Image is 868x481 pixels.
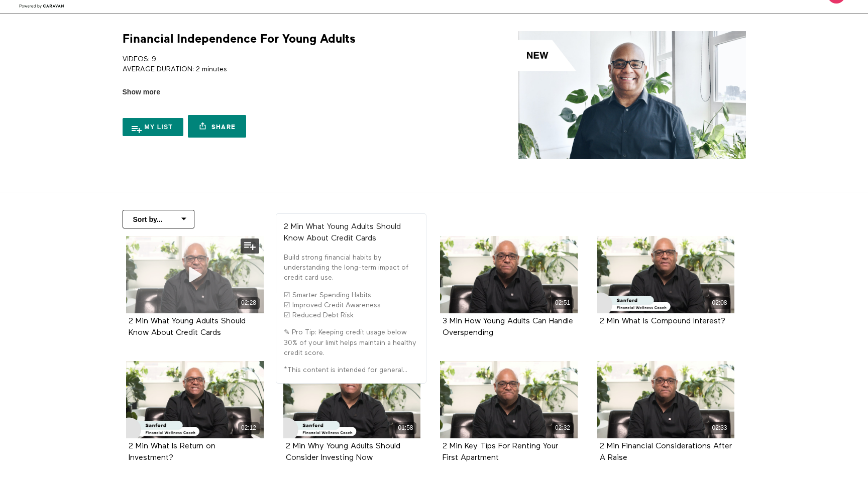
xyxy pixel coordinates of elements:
a: 2 Min What Young Adults Should Know About Credit Cards 02:28 [126,236,264,313]
div: 02:28 [238,297,260,309]
p: ☑ Smarter Spending Habits ☑ Improved Credit Awareness ☑ Reduced Debt Risk [284,290,418,321]
h1: Financial Independence For Young Adults [123,31,356,47]
a: 2 Min Financial Considerations After A Raise [600,442,732,461]
p: Build strong financial habits by understanding the long-term impact of credit card use. [284,253,418,283]
a: 2 Min What Is Compound Interest? [600,317,725,325]
a: 2 Min Key Tips For Renting Your First Apartment 02:32 [440,361,578,438]
a: 2 Min What Is Compound Interest? 02:08 [597,236,735,313]
div: 02:32 [552,422,574,434]
div: 02:08 [709,297,730,309]
a: 2 Min What Is Return on Investment? 02:12 [126,361,264,438]
a: 2 Min What Is Return on Investment? [129,442,215,461]
span: Show more [123,87,160,97]
a: 2 Min Key Tips For Renting Your First Apartment [443,442,558,461]
img: Financial Independence For Young Adults [518,31,746,159]
a: 2 Min What Young Adults Should Know About Credit Cards [129,317,246,336]
a: 3 Min How Young Adults Can Handle Overspending [443,317,573,336]
p: ✎ Pro Tip: Keeping credit usage below 30% of your limit helps maintain a healthy credit score. [284,327,418,358]
div: 01:58 [395,422,416,434]
p: VIDEOS: 9 AVERAGE DURATION: 2 minutes [123,54,430,75]
p: *This content is intended for general... [284,365,418,375]
a: 2 Min Why Young Adults Should Consider Investing Now 01:58 [283,361,421,438]
a: 2 Min Financial Considerations After A Raise 02:33 [597,361,735,438]
strong: 2 Min What Young Adults Should Know About Credit Cards [284,223,401,243]
strong: 2 Min What Is Compound Interest? [600,317,725,325]
a: 2 Min Why Young Adults Should Consider Investing Now [286,442,400,461]
div: 02:51 [552,297,574,309]
a: Share [188,115,246,138]
button: My list [123,118,184,136]
button: Add to my list [241,238,259,254]
div: 02:12 [238,422,260,434]
div: 02:33 [709,422,730,434]
a: 3 Min How Young Adults Can Handle Overspending 02:51 [440,236,578,313]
